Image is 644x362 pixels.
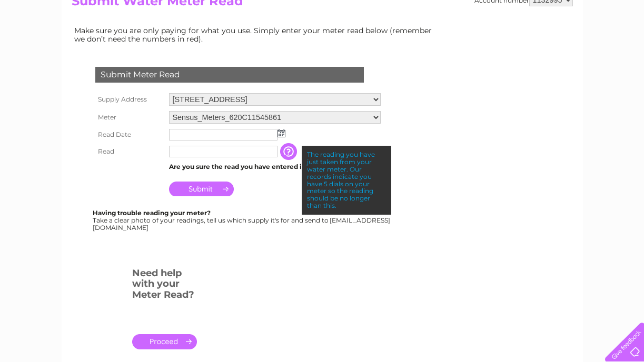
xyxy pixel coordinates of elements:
[93,91,166,108] th: Supply Address
[302,146,391,214] div: The reading you have just taken from your water meter. Our records indicate you have 5 dials on y...
[132,266,197,306] h3: Need help with your Meter Read?
[93,108,166,126] th: Meter
[574,45,600,53] a: Contact
[514,45,546,53] a: Telecoms
[72,24,440,46] td: Make sure you are only paying for what you use. Simply enter your meter read below (remember we d...
[609,45,634,53] a: Log out
[23,27,76,59] img: logo.png
[485,45,508,53] a: Energy
[169,182,234,196] input: Submit
[93,209,392,231] div: Take a clear photo of your readings, tell us which supply it's for and send to [EMAIL_ADDRESS][DO...
[280,143,299,160] input: Information
[552,45,568,53] a: Blog
[74,6,571,51] div: Clear Business is a trading name of Verastar Limited (registered in [GEOGRAPHIC_DATA] No. 3667643...
[93,126,166,143] th: Read Date
[166,160,383,174] td: Are you sure the read you have entered is correct?
[278,129,285,137] img: ...
[93,143,166,160] th: Read
[445,5,518,18] a: 0333 014 3131
[459,45,479,53] a: Water
[93,209,211,217] b: Having trouble reading your meter?
[132,334,197,349] a: .
[95,67,364,83] div: Submit Meter Read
